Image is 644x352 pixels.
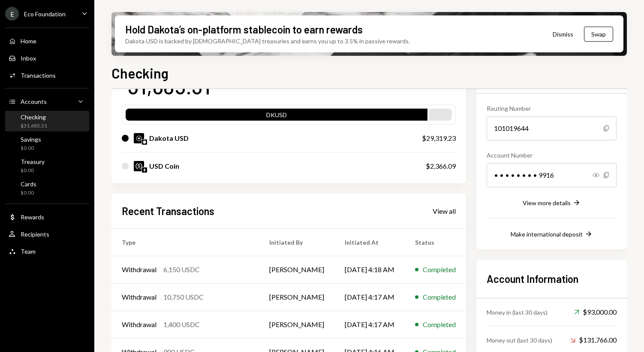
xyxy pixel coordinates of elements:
div: Routing Number [487,104,617,113]
div: View all [433,207,456,215]
button: View more details [523,198,581,208]
div: Completed [423,292,456,302]
div: • • • • • • • • 9916 [487,163,617,187]
a: Cards$0.00 [5,178,89,198]
td: [PERSON_NAME] [259,311,334,338]
div: USD Coin [149,161,179,171]
div: Dakota USD is backed by [DEMOGRAPHIC_DATA] treasuries and earns you up to 3.5% in passive rewards. [125,36,410,46]
a: Recipients [5,226,89,242]
button: Make international deposit [511,230,593,239]
th: Initiated At [334,228,405,256]
a: Checking$31,685.31 [5,111,89,131]
td: [DATE] 4:17 AM [334,311,405,338]
a: Accounts [5,94,89,109]
td: [PERSON_NAME] [259,283,334,311]
h1: Checking [111,64,169,82]
div: Dakota USD [149,133,189,143]
div: Hold Dakota’s on-platform stablecoin to earn rewards [125,22,363,36]
div: 10,750 USDC [163,292,204,302]
div: DKUSD [126,110,427,122]
h2: Account Information [487,272,617,286]
div: $29,319.23 [422,133,456,143]
div: Completed [423,319,456,330]
div: Cards [21,180,36,188]
div: Treasury [21,158,45,165]
div: Savings [21,136,41,143]
div: 101019644 [487,116,617,140]
img: ethereum-mainnet [142,167,147,173]
a: View all [433,206,456,215]
td: [PERSON_NAME] [259,256,334,283]
div: Recipients [21,231,49,238]
div: $31,685.31 [21,122,47,130]
div: Money out (last 30 days) [487,336,552,345]
a: Inbox [5,50,89,66]
div: $2,366.09 [426,161,456,171]
img: base-mainnet [142,140,147,145]
div: Completed [423,264,456,275]
div: View more details [523,199,571,206]
div: Transactions [21,72,56,79]
div: Withdrawal [122,319,156,330]
div: Withdrawal [122,292,156,302]
div: $0.00 [21,145,41,152]
div: 6,150 USDC [163,264,200,275]
th: Initiated By [259,228,334,256]
div: Team [21,248,36,255]
a: Savings$0.00 [5,133,89,154]
button: Dismiss [542,24,584,44]
img: DKUSD [134,133,144,143]
div: Accounts [21,98,47,105]
div: 1,400 USDC [163,319,200,330]
div: Withdrawal [122,264,156,275]
div: $0.00 [21,189,36,197]
th: Status [405,228,466,256]
img: USDC [134,161,144,171]
div: $131,766.00 [570,335,617,345]
th: Type [111,228,259,256]
button: Swap [584,27,613,42]
div: Account Number [487,151,617,160]
div: $0.00 [21,167,45,174]
a: Team [5,243,89,259]
a: Rewards [5,209,89,225]
div: E [5,7,19,21]
a: Treasury$0.00 [5,155,89,176]
a: Home [5,33,89,49]
div: $93,000.00 [574,307,617,317]
div: Make international deposit [511,231,583,238]
div: Rewards [21,213,44,221]
div: Eco Foundation [24,10,66,18]
td: [DATE] 4:17 AM [334,283,405,311]
div: Home [21,37,36,45]
h2: Recent Transactions [122,204,214,218]
a: Transactions [5,67,89,83]
div: Checking [21,113,47,121]
div: Inbox [21,55,36,62]
div: Money in (last 30 days) [487,308,548,317]
td: [DATE] 4:18 AM [334,256,405,283]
